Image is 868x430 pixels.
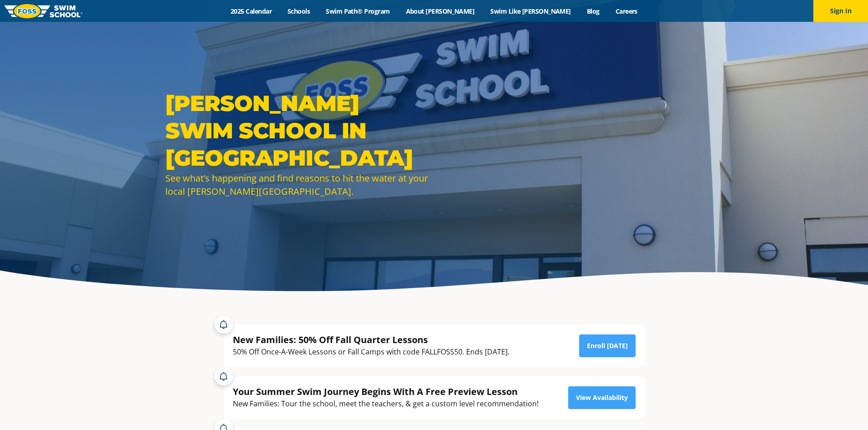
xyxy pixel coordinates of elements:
div: See what’s happening and find reasons to hit the water at your local [PERSON_NAME][GEOGRAPHIC_DATA]. [165,172,430,198]
a: 2025 Calendar [223,7,280,15]
a: Swim Path® Program [318,7,398,15]
div: 50% Off Once-A-Week Lessons or Fall Camps with code FALLFOSS50. Ends [DATE]. [233,346,509,358]
img: FOSS Swim School Logo [5,4,82,18]
a: Careers [607,7,645,15]
h1: [PERSON_NAME] Swim School in [GEOGRAPHIC_DATA] [165,90,430,172]
a: Schools [280,7,318,15]
a: View Availability [568,386,636,409]
div: Your Summer Swim Journey Begins With A Free Preview Lesson [233,385,539,398]
a: Enroll [DATE] [579,334,636,357]
div: New Families: 50% Off Fall Quarter Lessons [233,334,509,346]
a: Blog [579,7,607,15]
div: New Families: Tour the school, meet the teachers, & get a custom level recommendation! [233,398,539,410]
a: Swim Like [PERSON_NAME] [483,7,579,15]
a: About [PERSON_NAME] [398,7,483,15]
